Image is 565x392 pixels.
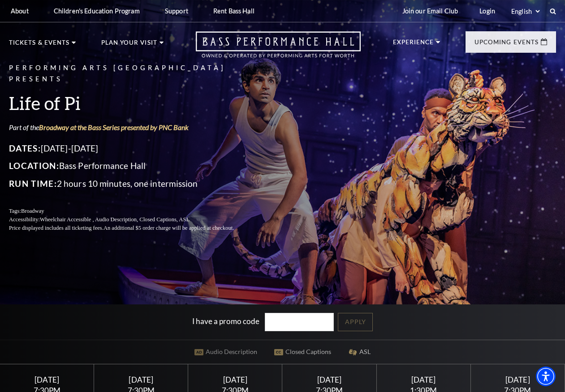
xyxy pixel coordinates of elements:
p: Children's Education Program [54,7,140,15]
p: 2 hours 10 minutes, one intermission [9,177,255,191]
div: [DATE] [199,375,272,384]
p: About [11,7,29,15]
a: Broadway at the Bass Series presented by PNC Bank [39,123,189,131]
select: Select: [509,7,541,16]
span: Broadway [21,208,44,214]
span: Dates: [9,143,41,153]
p: Support [165,7,188,15]
p: Tickets & Events [9,40,69,51]
span: Wheelchair Accessible , Audio Description, Closed Captions, ASL [40,216,190,223]
div: [DATE] [293,375,366,384]
span: Run Time: [9,178,57,189]
p: Experience [393,39,434,50]
div: [DATE] [482,375,554,384]
p: Rent Bass Hall [213,7,254,15]
h3: Life of Pi [9,92,255,114]
p: [DATE]-[DATE] [9,141,255,156]
div: [DATE] [11,375,83,384]
p: Performing Arts [GEOGRAPHIC_DATA] Presents [9,63,255,85]
p: Plan Your Visit [101,40,157,51]
p: Price displayed includes all ticketing fees. [9,224,255,232]
p: Upcoming Events [474,39,539,50]
p: Part of the [9,122,255,132]
p: Accessibility: [9,215,255,224]
label: I have a promo code [192,316,259,326]
p: Bass Performance Hall [9,159,255,173]
span: An additional $5 order charge will be applied at checkout. [104,225,234,231]
div: Accessibility Menu [536,367,556,386]
p: Tags: [9,207,255,215]
span: Location: [9,160,59,171]
div: [DATE] [105,375,177,384]
div: [DATE] [387,375,460,384]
